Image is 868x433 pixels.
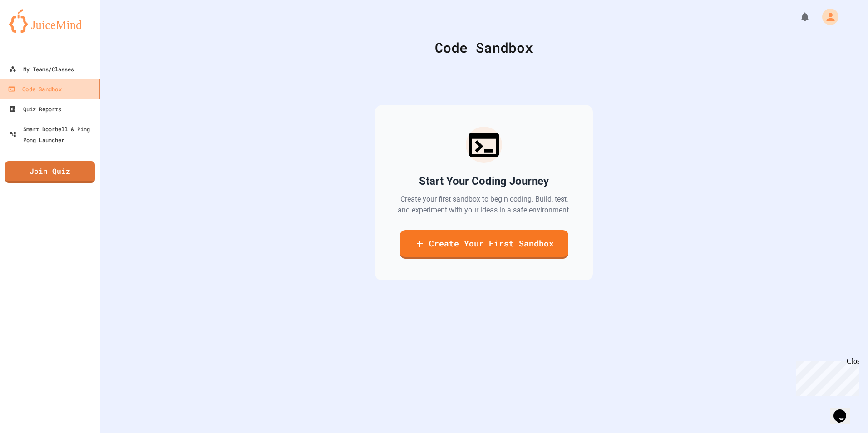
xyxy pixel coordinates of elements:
[397,194,571,216] p: Create your first sandbox to begin coding. Build, test, and experiment with your ideas in a safe ...
[830,397,859,424] iframe: chat widget
[123,37,845,58] div: Code Sandbox
[9,64,74,74] div: My Teams/Classes
[813,6,841,27] div: My Account
[9,9,91,33] img: logo-orange.svg
[9,103,61,114] div: Quiz Reports
[4,4,63,58] div: Chat with us now!Close
[419,174,549,188] h2: Start Your Coding Journey
[783,9,813,25] div: My Notifications
[400,230,568,259] a: Create Your First Sandbox
[9,123,96,145] div: Smart Doorbell & Ping Pong Launcher
[5,161,95,183] a: Join Quiz
[793,357,859,396] iframe: chat widget
[8,84,61,95] div: Code Sandbox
